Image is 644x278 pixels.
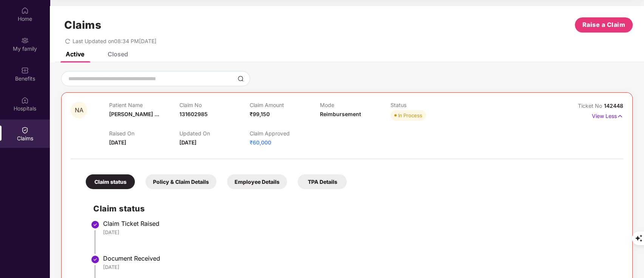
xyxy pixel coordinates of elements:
div: In Process [398,112,422,119]
span: ₹60,000 [250,139,271,146]
span: 142448 [604,103,623,109]
span: [PERSON_NAME] ... [109,111,159,117]
p: Updated On [179,130,250,137]
img: svg+xml;base64,PHN2ZyBpZD0iU2VhcmNoLTMyeDMyIiB4bWxucz0iaHR0cDovL3d3dy53My5vcmcvMjAwMC9zdmciIHdpZH... [238,76,244,82]
p: Claim Amount [250,102,320,108]
img: svg+xml;base64,PHN2ZyBpZD0iQ2xhaW0iIHhtbG5zPSJodHRwOi8vd3d3LnczLm9yZy8yMDAwL3N2ZyIgd2lkdGg9IjIwIi... [21,126,29,134]
div: Document Received [103,255,616,262]
img: svg+xml;base64,PHN2ZyBpZD0iSG9zcGl0YWxzIiB4bWxucz0iaHR0cDovL3d3dy53My5vcmcvMjAwMC9zdmciIHdpZHRoPS... [21,96,29,104]
p: Claim Approved [250,130,320,137]
div: Claim Ticket Raised [103,220,616,227]
span: 131602985 [179,111,208,117]
p: Mode [320,102,390,108]
p: Raised On [109,130,179,137]
span: Last Updated on 08:34 PM[DATE] [73,38,156,44]
span: redo [65,38,70,44]
div: [DATE] [103,264,616,270]
div: [DATE] [103,229,616,236]
span: Reimbursement [320,111,361,117]
div: Closed [108,50,128,58]
button: Raise a Claim [575,17,633,33]
p: Status [391,102,461,108]
img: svg+xml;base64,PHN2ZyB4bWxucz0iaHR0cDovL3d3dy53My5vcmcvMjAwMC9zdmciIHdpZHRoPSIxNyIgaGVpZ2h0PSIxNy... [617,112,623,120]
div: TPA Details [298,174,347,189]
p: Claim No [179,102,250,108]
span: Ticket No [578,103,604,109]
span: ₹99,150 [250,111,270,117]
img: svg+xml;base64,PHN2ZyBpZD0iU3RlcC1Eb25lLTMyeDMyIiB4bWxucz0iaHR0cDovL3d3dy53My5vcmcvMjAwMC9zdmciIH... [91,220,100,229]
p: View Less [592,110,623,120]
img: svg+xml;base64,PHN2ZyBpZD0iSG9tZSIgeG1sbnM9Imh0dHA6Ly93d3cudzMub3JnLzIwMDAvc3ZnIiB3aWR0aD0iMjAiIG... [21,7,29,14]
span: Raise a Claim [582,20,625,30]
div: Claim status [86,174,135,189]
span: [DATE] [179,139,196,146]
span: NA [75,107,83,113]
img: svg+xml;base64,PHN2ZyBpZD0iU3RlcC1Eb25lLTMyeDMyIiB4bWxucz0iaHR0cDovL3d3dy53My5vcmcvMjAwMC9zdmciIH... [91,255,100,264]
img: svg+xml;base64,PHN2ZyBpZD0iQmVuZWZpdHMiIHhtbG5zPSJodHRwOi8vd3d3LnczLm9yZy8yMDAwL3N2ZyIgd2lkdGg9Ij... [21,67,29,74]
span: [DATE] [109,139,126,146]
h1: Claims [64,19,101,31]
div: Policy & Claim Details [145,174,216,189]
h2: Claim status [93,202,616,215]
div: Employee Details [227,174,287,189]
p: Patient Name [109,102,179,108]
img: svg+xml;base64,PHN2ZyB3aWR0aD0iMjAiIGhlaWdodD0iMjAiIHZpZXdCb3g9IjAgMCAyMCAyMCIgZmlsbD0ibm9uZSIgeG... [21,37,29,44]
div: Active [66,50,84,58]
